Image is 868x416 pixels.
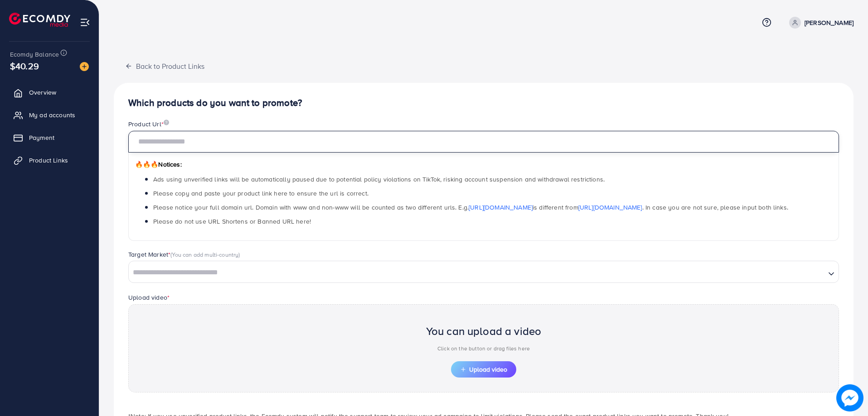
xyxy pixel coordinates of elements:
a: Overview [7,83,92,101]
span: Please do not use URL Shortens or Banned URL here! [153,217,311,226]
img: menu [80,17,90,28]
img: logo [9,13,70,27]
p: [PERSON_NAME] [805,17,853,28]
span: Ads using unverified links will be automatically paused due to potential policy violations on Tik... [153,175,605,184]
span: Notices: [135,160,182,169]
a: [URL][DOMAIN_NAME] [578,203,642,212]
p: Click on the button or drag files here [426,343,542,354]
img: image [836,384,863,411]
label: Target Market [128,250,240,259]
input: Search for option [130,266,824,280]
button: Back to Product Links [114,56,216,76]
span: Payment [29,133,54,142]
a: My ad accounts [7,106,92,124]
span: $40.29 [10,59,39,72]
span: Product Links [29,156,68,165]
div: Search for option [128,261,839,282]
a: Product Links [7,151,92,169]
img: image [164,120,169,125]
span: (You can add multi-country) [170,250,240,258]
span: 🔥🔥🔥 [135,160,158,169]
span: Please notice your full domain url. Domain with www and non-www will be counted as two different ... [153,203,788,212]
h2: You can upload a video [426,325,542,338]
img: image [80,62,89,71]
span: Upload video [460,366,507,373]
span: Overview [29,88,56,97]
h4: Which products do you want to promote? [128,97,839,109]
span: My ad accounts [29,110,75,120]
a: [URL][DOMAIN_NAME] [469,203,533,212]
button: Upload video [451,361,516,378]
label: Upload video [128,293,170,302]
span: Please copy and paste your product link here to ensure the url is correct. [153,189,369,198]
label: Product Url [128,120,169,129]
a: [PERSON_NAME] [786,17,853,29]
span: Ecomdy Balance [10,50,59,59]
a: Payment [7,129,92,147]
